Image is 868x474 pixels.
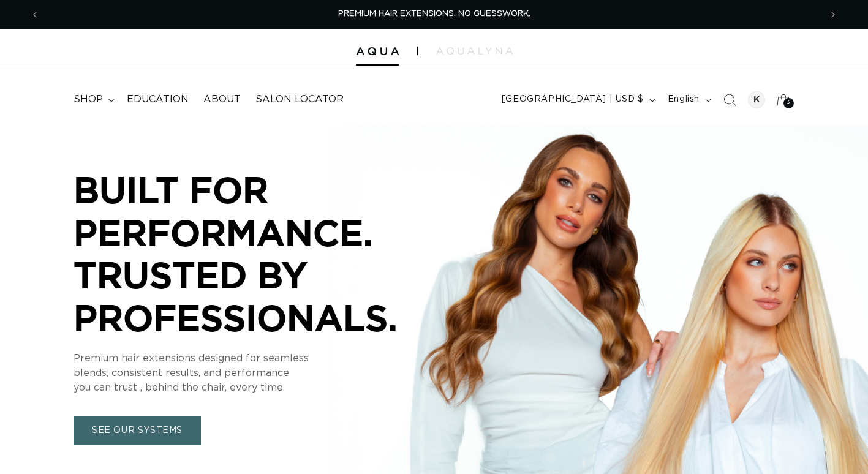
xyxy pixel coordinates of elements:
span: 3 [787,98,791,108]
span: PREMIUM HAIR EXTENSIONS. NO GUESSWORK. [338,10,530,18]
p: BUILT FOR PERFORMANCE. TRUSTED BY PROFESSIONALS. [74,168,441,339]
summary: Search [716,86,743,113]
button: Next announcement [820,3,847,26]
span: [GEOGRAPHIC_DATA] | USD $ [502,93,644,106]
img: aqualyna.com [436,47,513,55]
button: Previous announcement [21,3,48,26]
a: Salon Locator [248,86,351,113]
span: Education [127,93,189,106]
span: shop [74,93,103,106]
p: blends, consistent results, and performance [74,366,441,380]
span: Salon Locator [255,93,344,106]
a: About [196,86,248,113]
summary: shop [66,86,119,113]
p: Premium hair extensions designed for seamless [74,351,441,366]
img: Aqua Hair Extensions [356,47,399,56]
a: SEE OUR SYSTEMS [74,416,201,445]
p: you can trust , behind the chair, every time. [74,380,441,395]
a: Education [119,86,196,113]
button: English [660,88,716,111]
span: English [668,93,700,106]
span: About [203,93,241,106]
button: [GEOGRAPHIC_DATA] | USD $ [494,88,660,111]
